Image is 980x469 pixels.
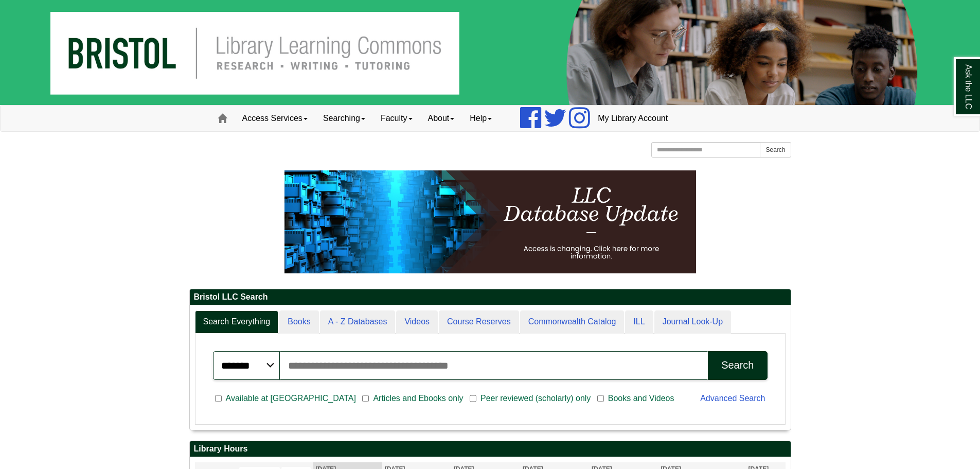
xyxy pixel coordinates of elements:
a: Videos [396,310,438,334]
a: Help [462,106,500,131]
div: Search [721,359,754,371]
a: Commonwealth Catalog [520,310,625,334]
a: Faculty [373,106,420,131]
button: Search [708,351,767,380]
a: Advanced Search [700,394,765,403]
span: Peer reviewed (scholarly) only [476,392,595,405]
input: Peer reviewed (scholarly) only [470,394,476,403]
span: Books and Videos [604,392,679,405]
span: Available at [GEOGRAPHIC_DATA] [222,392,360,405]
a: Searching [315,106,373,131]
a: Access Services [235,106,315,131]
a: ILL [625,310,653,334]
a: Course Reserves [439,310,519,334]
a: A - Z Databases [320,310,396,334]
a: Books [279,310,318,334]
a: Journal Look-Up [654,310,731,334]
a: About [420,106,462,131]
a: My Library Account [590,106,675,131]
h2: Bristol LLC Search [190,289,791,305]
span: Articles and Ebooks only [369,392,467,405]
a: Search Everything [195,310,279,334]
button: Search [760,142,791,158]
input: Available at [GEOGRAPHIC_DATA] [215,394,222,403]
h2: Library Hours [190,441,791,457]
input: Articles and Ebooks only [362,394,369,403]
img: HTML tutorial [284,170,696,273]
input: Books and Videos [597,394,604,403]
